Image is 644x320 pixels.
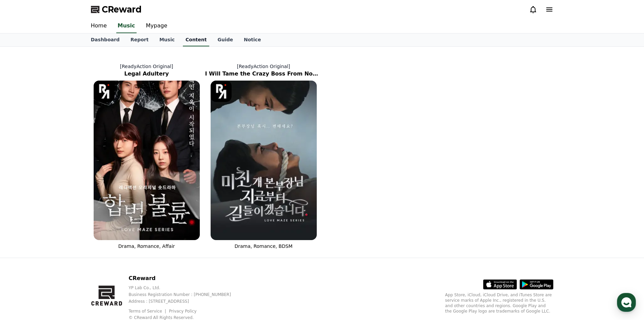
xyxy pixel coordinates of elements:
a: Terms of Service [128,309,167,314]
p: [ReadyAction Original] [88,63,205,70]
a: CReward [91,4,142,15]
p: CReward [128,274,242,282]
img: [object Object] Logo [94,81,115,102]
a: [ReadyAction Original] Legal Adultery Legal Adultery [object Object] Logo Drama, Romance, Affair [88,58,205,255]
a: Dashboard [86,34,125,46]
a: Notice [238,34,266,46]
img: [object Object] Logo [211,81,232,102]
a: Privacy Policy [169,309,197,314]
img: Legal Adultery [94,81,200,240]
span: Home [17,225,29,230]
span: Drama, Romance, BDSM [235,243,293,249]
a: [ReadyAction Original] I Will Tame the Crazy Boss From Now On I Will Tame the Crazy Boss From Now... [205,58,322,255]
a: Music [154,34,180,46]
img: I Will Tame the Crazy Boss From Now On [211,81,317,240]
a: Mypage [141,19,173,33]
span: Messages [56,225,76,231]
a: Settings [87,215,130,232]
p: YP Lab Co., Ltd. [128,285,242,291]
a: Home [2,215,45,232]
span: Settings [100,225,117,230]
span: CReward [102,4,142,15]
h2: I Will Tame the Crazy Boss From Now On [205,70,322,78]
a: Content [183,34,210,46]
a: Messages [45,215,87,232]
span: Drama, Romance, Affair [118,243,175,249]
a: Guide [212,34,238,46]
h2: Legal Adultery [88,70,205,78]
p: App Store, iCloud, iCloud Drive, and iTunes Store are service marks of Apple Inc., registered in ... [445,292,553,314]
p: [ReadyAction Original] [205,63,322,70]
p: Address : [STREET_ADDRESS] [128,299,242,304]
p: Business Registration Number : [PHONE_NUMBER] [128,292,242,297]
a: Report [125,34,154,46]
a: Home [86,19,112,33]
a: Music [116,19,137,33]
